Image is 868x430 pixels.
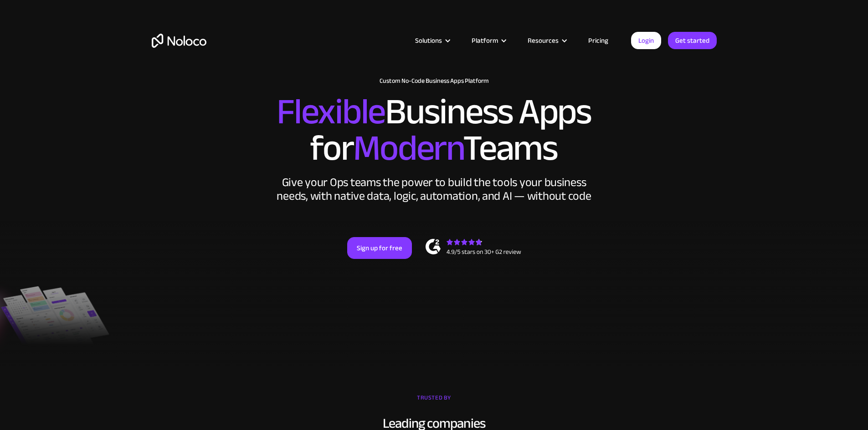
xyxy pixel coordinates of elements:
div: Resources [516,35,577,46]
div: Solutions [415,35,442,46]
div: Platform [472,35,498,46]
div: Platform [460,35,516,46]
span: Flexible [277,78,385,146]
a: home [152,34,206,48]
div: Resources [528,35,559,46]
a: Pricing [577,35,620,46]
h2: Business Apps for Teams [152,94,717,167]
div: Give your Ops teams the power to build the tools your business needs, with native data, logic, au... [275,176,594,203]
div: Solutions [404,35,460,46]
a: Sign up for free [347,237,412,259]
span: Modern [353,114,463,182]
a: Login [631,32,661,49]
a: Get started [668,32,717,49]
